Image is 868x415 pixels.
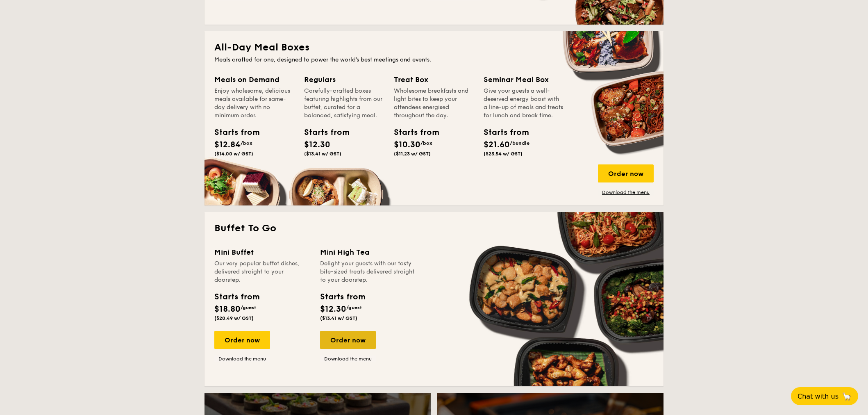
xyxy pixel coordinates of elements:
[214,140,241,150] span: $12.84
[798,392,838,400] span: Chat with us
[394,87,474,120] div: Wholesome breakfasts and light bites to keep your attendees energised throughout the day.
[241,140,252,146] span: /box
[320,291,365,303] div: Starts from
[484,140,510,150] span: $21.60
[214,315,254,321] span: ($20.49 w/ GST)
[320,331,376,349] div: Order now
[304,74,384,85] div: Regulars
[214,304,241,314] span: $18.80
[241,305,256,310] span: /guest
[484,74,564,85] div: Seminar Meal Box
[304,126,341,139] div: Starts from
[320,304,346,314] span: $12.30
[304,151,341,157] span: ($13.41 w/ GST)
[214,331,270,349] div: Order now
[484,87,564,120] div: Give your guests a well-deserved energy boost with a line-up of meals and treats for lunch and br...
[791,387,858,405] button: Chat with us🦙
[510,140,529,146] span: /bundle
[214,222,654,235] h2: Buffet To Go
[214,74,294,85] div: Meals on Demand
[214,41,654,54] h2: All-Day Meal Boxes
[320,246,416,258] div: Mini High Tea
[598,164,654,182] div: Order now
[420,140,432,146] span: /box
[214,356,270,362] a: Download the menu
[214,291,259,303] div: Starts from
[394,151,431,157] span: ($11.23 w/ GST)
[214,246,310,258] div: Mini Buffet
[214,126,251,139] div: Starts from
[484,126,520,139] div: Starts from
[394,126,431,139] div: Starts from
[394,140,420,150] span: $10.30
[394,74,474,85] div: Treat Box
[320,315,357,321] span: ($13.41 w/ GST)
[214,87,294,120] div: Enjoy wholesome, delicious meals available for same-day delivery with no minimum order.
[214,56,654,64] div: Meals crafted for one, designed to power the world's best meetings and events.
[320,356,376,362] a: Download the menu
[304,140,330,150] span: $12.30
[214,151,253,157] span: ($14.00 w/ GST)
[214,260,310,284] div: Our very popular buffet dishes, delivered straight to your doorstep.
[484,151,523,157] span: ($23.54 w/ GST)
[842,392,852,401] span: 🦙
[346,305,362,310] span: /guest
[598,189,654,196] a: Download the menu
[304,87,384,120] div: Carefully-crafted boxes featuring highlights from our buffet, curated for a balanced, satisfying ...
[320,260,416,284] div: Delight your guests with our tasty bite-sized treats delivered straight to your doorstep.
